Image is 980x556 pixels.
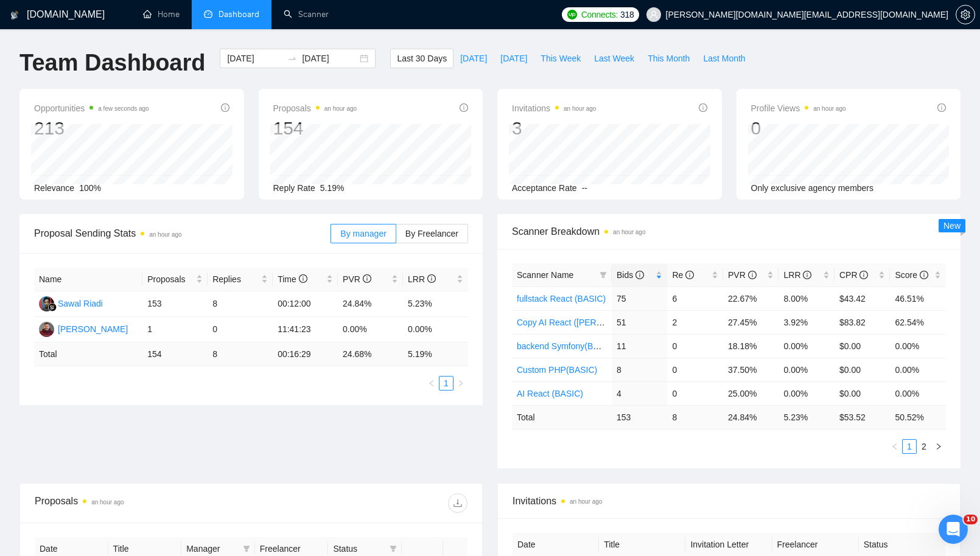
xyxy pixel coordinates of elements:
[723,287,779,310] td: 22.67%
[149,231,181,238] time: an hour ago
[448,493,467,513] button: download
[920,271,928,279] span: info-circle
[278,274,307,284] span: Time
[613,229,645,235] time: an hour ago
[390,49,453,68] button: Last 30 Days
[612,310,668,334] td: 51
[964,515,978,524] span: 10
[302,52,357,65] input: End date
[667,287,723,310] td: 6
[723,310,779,334] td: 27.45%
[890,287,946,310] td: 46.51%
[424,376,439,391] button: left
[931,439,946,454] button: right
[902,439,917,454] li: 1
[494,49,534,68] button: [DATE]
[340,229,386,238] span: By manager
[460,103,468,112] span: info-circle
[931,439,946,454] li: Next Page
[284,9,329,19] a: searchScanner
[696,49,752,68] button: Last Month
[779,381,835,405] td: 0.00%
[338,291,403,317] td: 24.84%
[581,8,618,21] span: Connects:
[895,270,928,280] span: Score
[91,499,124,506] time: an hour ago
[221,103,229,112] span: info-circle
[917,439,931,454] li: 2
[723,405,779,429] td: 24.84 %
[534,49,587,68] button: This Week
[424,376,439,391] li: Previous Page
[208,268,273,291] th: Replies
[34,183,74,193] span: Relevance
[835,381,891,405] td: $0.00
[58,297,103,310] div: Sawal Riadi
[449,498,467,508] span: download
[956,10,975,19] span: setting
[667,405,723,429] td: 8
[779,334,835,358] td: 0.00%
[859,271,868,279] span: info-circle
[597,266,609,284] span: filter
[517,318,649,327] a: Copy AI React ([PERSON_NAME])
[890,405,946,429] td: 50.52 %
[667,310,723,334] td: 2
[937,103,946,112] span: info-circle
[324,105,357,112] time: an hour ago
[835,287,891,310] td: $43.42
[79,183,101,193] span: 100%
[453,376,468,391] button: right
[397,52,447,65] span: Last 30 Days
[147,273,194,286] span: Proposals
[594,52,634,65] span: Last Week
[917,440,931,453] a: 2
[338,342,403,366] td: 24.68 %
[34,268,142,291] th: Name
[219,9,259,19] span: Dashboard
[513,493,945,509] span: Invitations
[723,381,779,405] td: 25.00%
[143,9,180,19] a: homeHome
[273,117,357,140] div: 154
[338,317,403,342] td: 0.00%
[541,52,581,65] span: This Week
[728,270,757,280] span: PVR
[39,298,103,308] a: SRSawal Riadi
[19,49,205,77] h1: Team Dashboard
[186,542,238,555] span: Manager
[512,224,946,239] span: Scanner Breakdown
[587,49,641,68] button: Last Week
[751,101,846,116] span: Profile Views
[890,310,946,334] td: 62.54%
[142,268,208,291] th: Proposals
[641,49,696,68] button: This Month
[408,274,436,284] span: LRR
[512,405,612,429] td: Total
[612,381,668,405] td: 4
[751,183,874,193] span: Only exclusive agency members
[835,358,891,381] td: $0.00
[453,376,468,391] li: Next Page
[813,105,845,112] time: an hour ago
[403,317,468,342] td: 0.00%
[39,296,54,311] img: SR
[779,405,835,429] td: 5.23 %
[204,10,212,18] span: dashboard
[570,498,602,505] time: an hour ago
[748,271,757,279] span: info-circle
[34,117,149,140] div: 213
[243,545,250,552] span: filter
[517,365,597,375] a: Custom PHP(BASIC)
[667,334,723,358] td: 0
[273,317,338,342] td: 11:41:23
[34,342,142,366] td: Total
[887,439,902,454] li: Previous Page
[427,274,436,283] span: info-circle
[457,380,464,387] span: right
[39,322,54,337] img: KP
[403,342,468,366] td: 5.19 %
[363,274,371,283] span: info-circle
[649,10,658,19] span: user
[956,5,975,24] button: setting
